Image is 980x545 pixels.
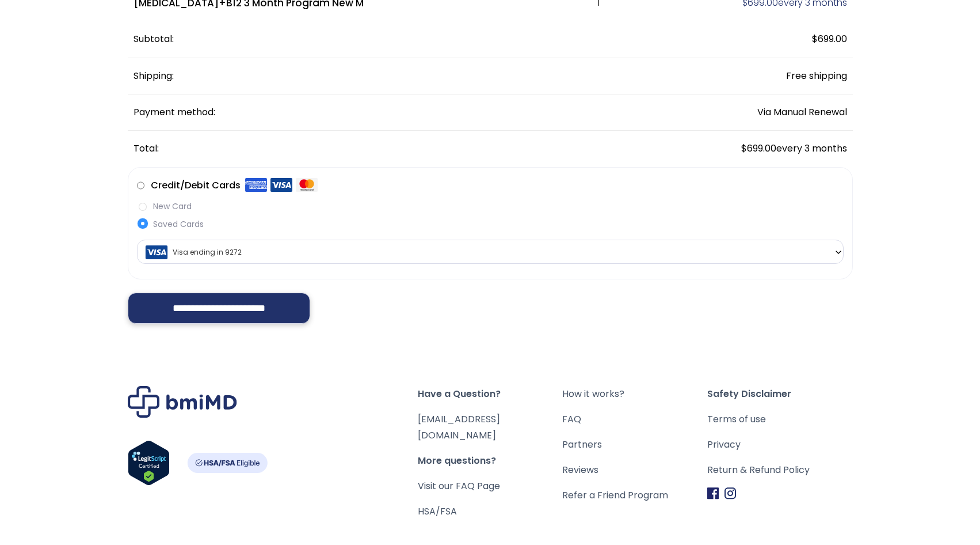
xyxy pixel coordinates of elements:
a: Reviews [562,462,707,478]
a: Privacy [707,437,852,453]
img: Mastercard [296,177,318,192]
span: 699.00 [812,32,847,46]
label: New Card [137,200,844,213]
a: Verify LegitScript Approval for www.bmimd.com [128,440,170,491]
a: Terms of use [707,411,852,427]
td: Free shipping [647,58,852,94]
th: Subtotal: [128,21,648,58]
img: Amex [245,177,267,192]
img: HSA-FSA [187,453,268,473]
a: Refer a Friend Program [562,487,707,504]
span: $ [812,32,818,46]
th: Shipping: [128,58,648,94]
span: More questions? [418,453,563,469]
img: Visa [270,177,292,192]
a: HSA/FSA [418,505,457,518]
a: How it works? [562,386,707,402]
th: Total: [128,131,648,166]
a: Partners [562,437,707,453]
a: Visit our FAQ Page [418,479,500,493]
span: Safety Disclaimer [707,386,852,402]
td: every 3 months [647,131,852,166]
a: Return & Refund Policy [707,462,852,478]
th: Payment method: [128,94,648,131]
img: Facebook [707,487,719,499]
span: Visa ending in 9272 [137,240,844,264]
img: Verify Approval for www.bmimd.com [128,440,170,486]
img: Brand Logo [128,386,237,418]
span: Visa ending in 9272 [140,240,840,264]
img: Instagram [724,487,736,499]
a: [EMAIL_ADDRESS][DOMAIN_NAME] [418,412,500,442]
span: Have a Question? [418,386,563,402]
label: Credit/Debit Cards [151,176,318,195]
span: $ [741,142,747,155]
a: FAQ [562,411,707,427]
td: Via Manual Renewal [647,94,852,131]
label: Saved Cards [137,218,844,230]
span: 699.00 [741,142,776,155]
